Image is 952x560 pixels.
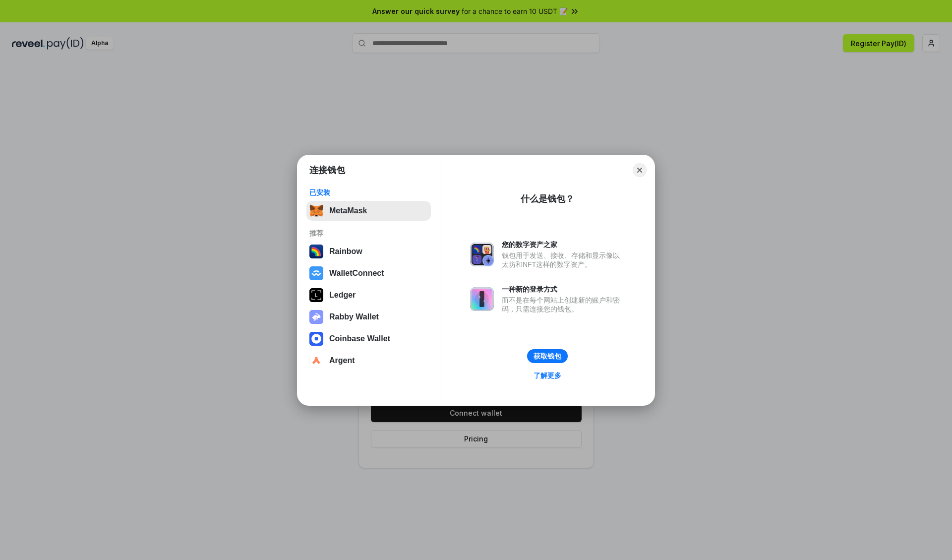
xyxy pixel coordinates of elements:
[502,251,625,269] div: 钱包用于发送、接收、存储和显示像以太坊和NFT这样的数字资产。
[309,310,323,324] img: svg+xml,%3Csvg%20xmlns%3D%22http%3A%2F%2Fwww.w3.org%2F2000%2Fsvg%22%20fill%3D%22none%22%20viewBox...
[309,204,323,218] img: svg+xml,%3Csvg%20fill%3D%22none%22%20height%3D%2233%22%20viewBox%3D%220%200%2035%2033%22%20width%...
[329,312,379,321] div: Rabby Wallet
[534,352,561,361] div: 获取钱包
[329,334,390,343] div: Coinbase Wallet
[309,164,345,176] h1: 连接钱包
[309,354,323,368] img: svg+xml,%3Csvg%20width%3D%2228%22%20height%3D%2228%22%20viewBox%3D%220%200%2028%2028%22%20fill%3D...
[534,371,561,380] div: 了解更多
[306,201,431,221] button: MetaMask
[309,332,323,346] img: svg+xml,%3Csvg%20width%3D%2228%22%20height%3D%2228%22%20viewBox%3D%220%200%2028%2028%22%20fill%3D...
[329,269,384,278] div: WalletConnect
[306,242,431,261] button: Rainbow
[470,287,494,311] img: svg+xml,%3Csvg%20xmlns%3D%22http%3A%2F%2Fwww.w3.org%2F2000%2Fsvg%22%20fill%3D%22none%22%20viewBox...
[329,291,356,300] div: Ledger
[309,245,323,258] img: svg+xml,%3Csvg%20width%3D%22120%22%20height%3D%22120%22%20viewBox%3D%220%200%20120%20120%22%20fil...
[309,266,323,280] img: svg+xml,%3Csvg%20width%3D%2228%22%20height%3D%2228%22%20viewBox%3D%220%200%2028%2028%22%20fill%3D...
[470,243,494,266] img: svg+xml,%3Csvg%20xmlns%3D%22http%3A%2F%2Fwww.w3.org%2F2000%2Fsvg%22%20fill%3D%22none%22%20viewBox...
[306,285,431,305] button: Ledger
[309,229,428,238] div: 推荐
[306,263,431,283] button: WalletConnect
[329,206,367,215] div: MetaMask
[309,288,323,302] img: svg+xml,%3Csvg%20xmlns%3D%22http%3A%2F%2Fwww.w3.org%2F2000%2Fsvg%22%20width%3D%2228%22%20height%3...
[527,349,568,363] button: 获取钱包
[521,193,574,205] div: 什么是钱包？
[633,163,647,177] button: Close
[306,329,431,349] button: Coinbase Wallet
[502,240,625,249] div: 您的数字资产之家
[502,296,625,313] div: 而不是在每个网站上创建新的账户和密码，只需连接您的钱包。
[329,356,355,365] div: Argent
[309,188,428,197] div: 已安装
[329,247,362,256] div: Rainbow
[528,369,567,382] a: 了解更多
[306,307,431,327] button: Rabby Wallet
[502,285,625,294] div: 一种新的登录方式
[306,351,431,371] button: Argent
